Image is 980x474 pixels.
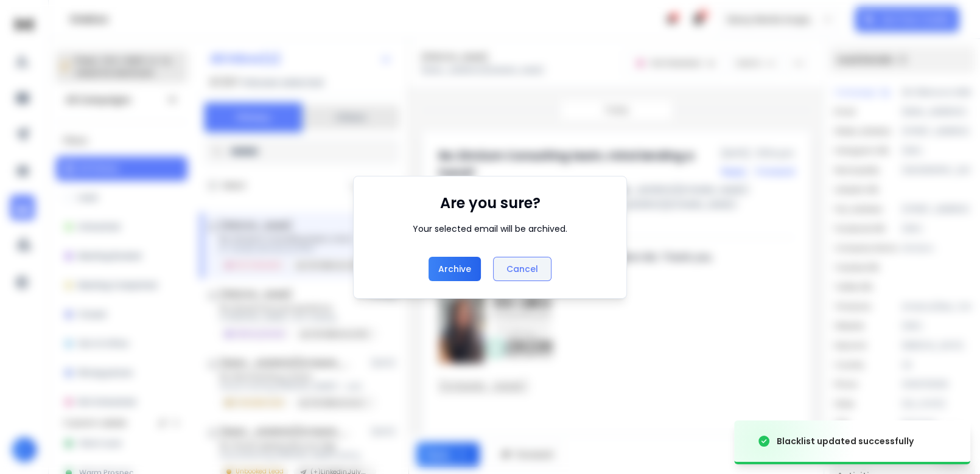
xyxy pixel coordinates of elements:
[413,223,567,235] div: Your selected email will be archived.
[438,263,471,275] p: archive
[440,193,541,213] h1: Are you sure?
[777,435,914,447] div: Blacklist updated successfully
[493,257,551,281] button: Cancel
[429,257,481,281] button: archive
